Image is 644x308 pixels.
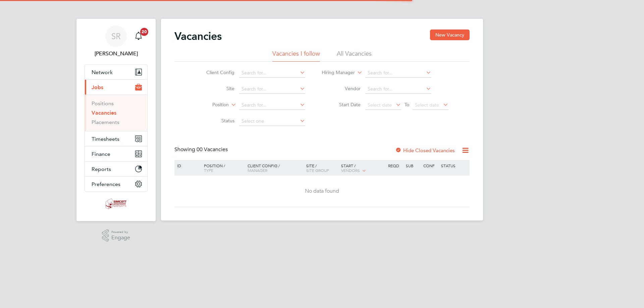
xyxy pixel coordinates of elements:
[85,198,148,209] a: Go to home page
[248,168,267,173] span: Manager
[239,84,305,94] input: Search for...
[339,160,386,177] div: Start /
[439,160,469,171] div: Status
[92,151,110,157] span: Finance
[85,162,147,176] button: Reports
[368,102,392,108] span: Select date
[316,69,355,76] label: Hiring Manager
[239,68,305,78] input: Search for...
[404,160,422,171] div: Sub
[92,136,119,142] span: Timesheets
[85,131,147,146] button: Timesheets
[175,188,469,195] div: No data found
[196,69,234,75] label: Client Config
[92,181,120,187] span: Preferences
[174,146,229,153] div: Showing
[85,80,147,95] button: Jobs
[85,50,148,58] span: Scott Ridgers
[92,84,103,90] span: Jobs
[106,198,127,209] img: simcott-logo-retina.png
[395,147,455,153] label: Hide Closed Vacancies
[430,29,470,40] button: New Vacancy
[85,65,147,79] button: Network
[85,146,147,161] button: Finance
[199,160,246,176] div: Position /
[386,160,404,171] div: Reqd
[239,101,305,110] input: Search for...
[174,29,222,43] h2: Vacancies
[92,69,113,75] span: Network
[85,177,147,191] button: Preferences
[197,146,228,153] span: 00 Vacancies
[92,100,114,107] a: Positions
[272,50,320,62] li: Vacancies I follow
[365,68,431,78] input: Search for...
[196,85,234,91] label: Site
[190,102,229,108] label: Position
[306,168,329,173] span: Site Group
[337,50,372,62] li: All Vacancies
[402,100,411,109] span: To
[85,25,148,58] a: SR[PERSON_NAME]
[305,160,340,176] div: Site /
[92,110,116,116] a: Vacancies
[140,28,148,36] span: 20
[239,117,305,126] input: Select one
[322,102,361,108] label: Start Date
[132,25,145,47] a: 20
[415,102,439,108] span: Select date
[246,160,305,176] div: Client Config /
[92,119,119,125] a: Placements
[204,168,213,173] span: Type
[102,229,130,242] a: Powered byEngage
[111,235,130,241] span: Engage
[111,32,121,41] span: SR
[422,160,439,171] div: Conf
[196,118,234,124] label: Status
[92,166,111,172] span: Reports
[175,160,199,171] div: ID
[341,168,360,173] span: Vendors
[76,19,156,221] nav: Main navigation
[365,84,431,94] input: Search for...
[85,95,147,131] div: Jobs
[111,229,130,235] span: Powered by
[322,85,361,91] label: Vendor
